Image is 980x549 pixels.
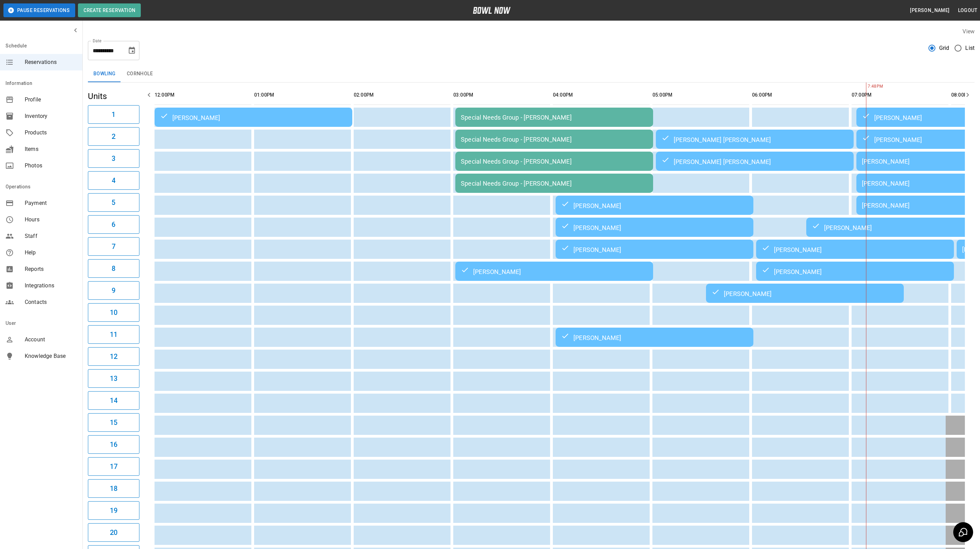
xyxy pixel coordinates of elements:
button: Choose date, selected date is Sep 13, 2025 [125,44,139,57]
span: Inventory [25,112,77,120]
h6: 2 [112,131,115,142]
div: Special Needs Group - [PERSON_NAME] [461,136,648,143]
div: [PERSON_NAME] [160,113,347,121]
button: 8 [88,259,139,278]
label: View [962,28,975,35]
div: inventory tabs [88,66,975,82]
h6: 18 [110,483,117,494]
h6: 14 [110,395,117,406]
div: [PERSON_NAME] [711,289,898,297]
div: [PERSON_NAME] [561,333,748,341]
h6: 7 [112,241,115,252]
h6: 19 [110,505,117,516]
button: 20 [88,523,139,542]
span: Photos [25,162,77,170]
button: 18 [88,479,139,498]
span: Account [25,336,77,344]
div: [PERSON_NAME] [PERSON_NAME] [661,157,848,165]
div: Special Needs Group - [PERSON_NAME] [461,114,648,121]
button: 7 [88,237,139,256]
button: 2 [88,127,139,146]
h6: 20 [110,527,117,538]
th: 03:00PM [453,85,550,105]
button: 4 [88,171,139,190]
button: 10 [88,303,139,322]
button: 11 [88,325,139,344]
button: 6 [88,215,139,234]
button: 13 [88,369,139,388]
button: 17 [88,457,139,476]
span: Products [25,129,77,137]
h6: 11 [110,329,117,340]
span: Staff [25,232,77,240]
div: [PERSON_NAME] [561,223,748,231]
button: Logout [955,4,980,17]
button: Pause Reservations [3,3,75,17]
button: Bowling [88,66,121,82]
div: Special Needs Group - [PERSON_NAME] [461,180,648,187]
h6: 9 [112,285,115,296]
button: 9 [88,281,139,300]
button: Create Reservation [78,3,141,17]
span: Hours [25,216,77,224]
h5: Units [88,91,139,102]
h6: 8 [112,263,115,274]
div: [PERSON_NAME] [762,267,948,275]
h6: 17 [110,461,117,472]
span: Help [25,249,77,257]
span: Reports [25,265,77,273]
h6: 1 [112,109,115,120]
h6: 5 [112,197,115,208]
h6: 12 [110,351,117,362]
h6: 15 [110,417,117,428]
div: [PERSON_NAME] [461,267,648,275]
h6: 6 [112,219,115,230]
span: Integrations [25,282,77,290]
span: Knowledge Base [25,352,77,360]
button: [PERSON_NAME] [907,4,952,17]
h6: 4 [112,175,115,186]
div: [PERSON_NAME] [PERSON_NAME] [661,135,848,143]
button: 14 [88,391,139,410]
th: 12:00PM [155,85,251,105]
h6: 3 [112,153,115,164]
h6: 16 [110,439,117,450]
button: Cornhole [121,66,158,82]
div: Special Needs Group - [PERSON_NAME] [461,158,648,165]
h6: 10 [110,307,117,318]
button: 5 [88,193,139,212]
span: Contacts [25,298,77,306]
button: 12 [88,347,139,366]
img: logo [473,7,511,14]
span: Reservations [25,58,77,66]
button: 15 [88,413,139,432]
button: 16 [88,435,139,454]
button: 1 [88,105,139,124]
th: 02:00PM [354,85,451,105]
span: Grid [939,44,949,52]
div: [PERSON_NAME] [762,245,948,253]
button: 3 [88,149,139,168]
div: [PERSON_NAME] [561,245,748,253]
span: 7:48PM [866,83,868,90]
span: Profile [25,96,77,104]
button: 19 [88,501,139,520]
span: Payment [25,199,77,207]
h6: 13 [110,373,117,384]
span: List [965,44,975,52]
th: 01:00PM [254,85,351,105]
div: [PERSON_NAME] [561,201,748,209]
span: Items [25,145,77,153]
